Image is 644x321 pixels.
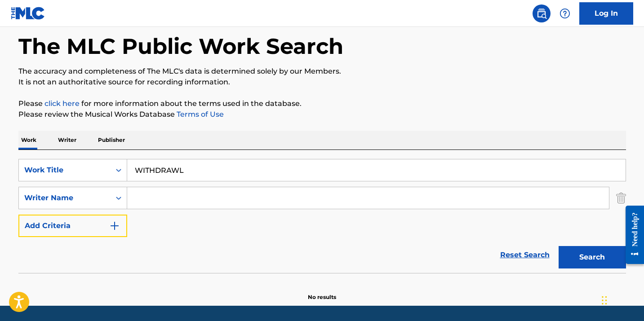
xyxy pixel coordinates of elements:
[18,215,127,237] button: Add Criteria
[175,110,224,119] a: Terms of Use
[18,109,626,120] p: Please review the Musical Works Database
[18,77,626,88] p: It is not an authoritative source for recording information.
[602,287,607,314] div: Drag
[533,4,551,22] a: Public Search
[599,278,644,321] iframe: Chat Widget
[24,165,105,176] div: Work Title
[18,33,343,60] h1: The MLC Public Work Search
[11,7,45,20] img: MLC Logo
[619,199,644,271] iframe: Resource Center
[496,245,554,265] a: Reset Search
[24,193,105,203] div: Writer Name
[18,159,626,273] form: Search Form
[18,66,626,77] p: The accuracy and completeness of The MLC's data is determined solely by our Members.
[616,187,626,209] img: Delete Criterion
[18,131,39,150] p: Work
[559,246,626,268] button: Search
[579,2,633,25] a: Log In
[95,131,128,150] p: Publisher
[18,98,626,109] p: Please for more information about the terms used in the database.
[560,8,570,19] img: help
[55,131,79,150] p: Writer
[44,99,80,108] a: click here
[308,282,336,301] p: No results
[556,4,574,22] div: Help
[109,220,120,231] img: 9d2ae6d4665cec9f34b9.svg
[536,8,547,19] img: search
